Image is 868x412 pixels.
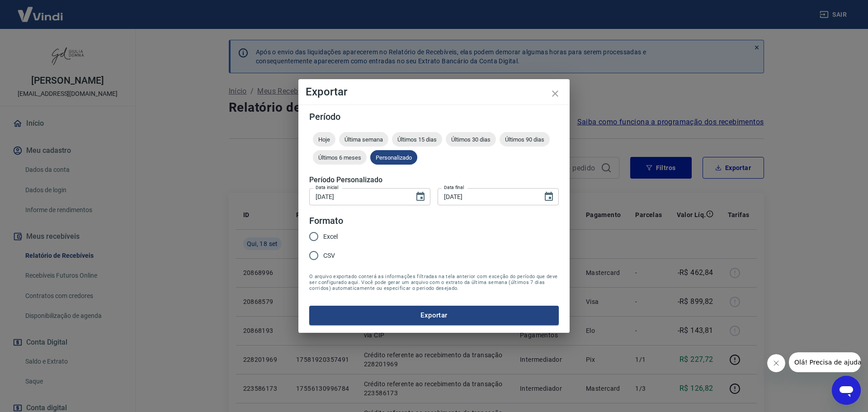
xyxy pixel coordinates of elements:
span: O arquivo exportado conterá as informações filtradas na tela anterior com exceção do período que ... [309,274,559,291]
span: CSV [323,251,335,260]
button: Choose date, selected date is 18 de set de 2025 [540,188,558,206]
div: Últimos 6 meses [313,150,367,165]
legend: Formato [309,214,343,227]
span: Olá! Precisa de ajuda? [5,6,76,14]
h5: Período Personalizado [309,175,559,185]
div: Última semana [339,132,388,147]
span: Últimos 90 dias [500,136,550,143]
button: Exportar [309,306,559,325]
span: Últimos 15 dias [392,136,442,143]
h5: Período [309,112,559,121]
span: Últimos 6 meses [313,154,367,161]
label: Data final [444,184,464,191]
button: close [544,83,566,104]
span: Última semana [339,136,388,143]
label: Data inicial [316,184,339,191]
div: Últimos 90 dias [500,132,550,147]
span: Personalizado [370,154,417,161]
span: Últimos 30 dias [446,136,496,143]
div: Hoje [313,132,335,147]
div: Últimos 30 dias [446,132,496,147]
div: Últimos 15 dias [392,132,442,147]
div: Personalizado [370,150,417,165]
iframe: Mensagem da empresa [789,352,861,372]
iframe: Fechar mensagem [767,354,785,372]
span: Hoje [313,136,335,143]
span: Excel [323,232,338,242]
iframe: Botão para abrir a janela de mensagens [832,376,861,405]
h4: Exportar [306,86,562,97]
input: DD/MM/YYYY [309,188,408,205]
input: DD/MM/YYYY [438,188,536,205]
button: Choose date, selected date is 18 de set de 2025 [411,188,429,206]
